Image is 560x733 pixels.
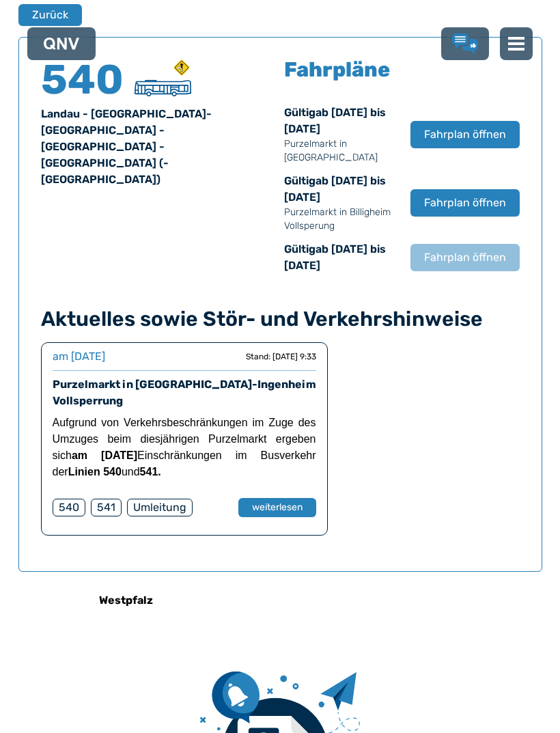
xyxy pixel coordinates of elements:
div: Umleitung [127,499,193,516]
img: Überlandbus [135,80,191,96]
div: 541 [91,499,122,516]
div: Stand: [DATE] 9:33 [246,351,316,362]
img: QNV Logo [44,38,79,50]
button: Fahrplan öffnen [410,189,520,217]
div: am [DATE] [53,348,105,365]
span: Fahrplan öffnen [424,126,506,143]
div: Gültig ab [DATE] bis [DATE] [284,173,397,233]
a: Purzelmarkt in [GEOGRAPHIC_DATA]-Ingenheim Vollsperrung [53,378,316,407]
button: Fahrplan öffnen [410,121,520,148]
button: Fahrplan öffnen [410,244,520,271]
strong: am [DATE] [72,450,137,461]
button: weiterlesen [238,498,316,517]
strong: 541. [140,466,161,478]
img: menu [508,36,524,52]
span: Aufgrund von Verkehrsbeschränkungen im Zuge des Umzuges beim diesjährigen Purzelmarkt ergeben sic... [53,417,316,478]
strong: Linien 540 [68,466,122,478]
div: Gültig ab [DATE] bis [DATE] [284,105,397,165]
p: Purzelmarkt in Billigheim Vollsperung [284,206,397,233]
a: QNV Logo [44,33,79,55]
h4: 540 [41,59,123,100]
h5: Fahrpläne [284,59,390,80]
span: Fahrplan öffnen [424,249,506,266]
div: Landau - [GEOGRAPHIC_DATA]-[GEOGRAPHIC_DATA] - [GEOGRAPHIC_DATA] - [GEOGRAPHIC_DATA] (- [GEOGRAPH... [41,106,277,188]
h6: Westpfalz [94,590,158,611]
span: Fahrplan öffnen [424,195,506,211]
a: Westpfalz [36,584,217,617]
button: Zurück [18,4,82,26]
div: 540 [53,499,85,516]
div: Gültig ab [DATE] bis [DATE] [284,241,397,274]
a: Lob & Kritik [452,33,478,54]
p: Purzelmarkt in [GEOGRAPHIC_DATA] [284,137,397,165]
a: Zurück [18,4,73,26]
h4: Aktuelles sowie Stör- und Verkehrshinweise [41,307,520,331]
